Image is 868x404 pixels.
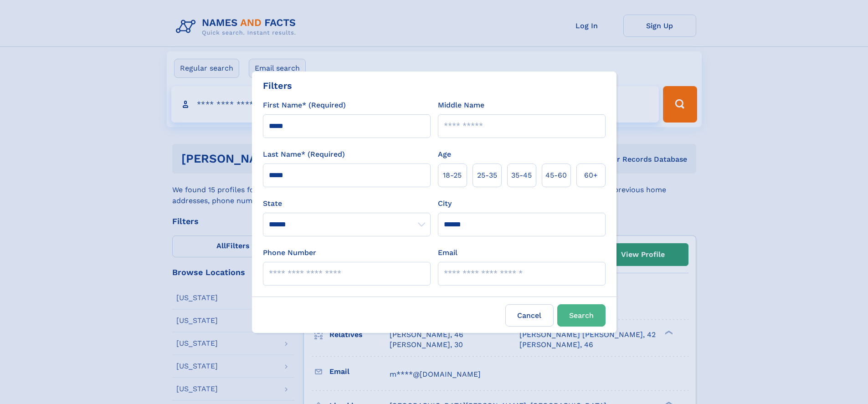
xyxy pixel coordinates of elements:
[443,170,462,181] span: 18‑25
[545,170,567,181] span: 45‑60
[263,198,431,209] label: State
[584,170,598,181] span: 60+
[438,100,484,111] label: Middle Name
[263,79,292,92] div: Filters
[263,100,346,111] label: First Name* (Required)
[511,170,532,181] span: 35‑45
[438,247,457,258] label: Email
[557,304,606,327] button: Search
[505,304,554,327] label: Cancel
[477,170,497,181] span: 25‑35
[438,198,452,209] label: City
[438,149,451,160] label: Age
[263,149,345,160] label: Last Name* (Required)
[263,247,316,258] label: Phone Number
